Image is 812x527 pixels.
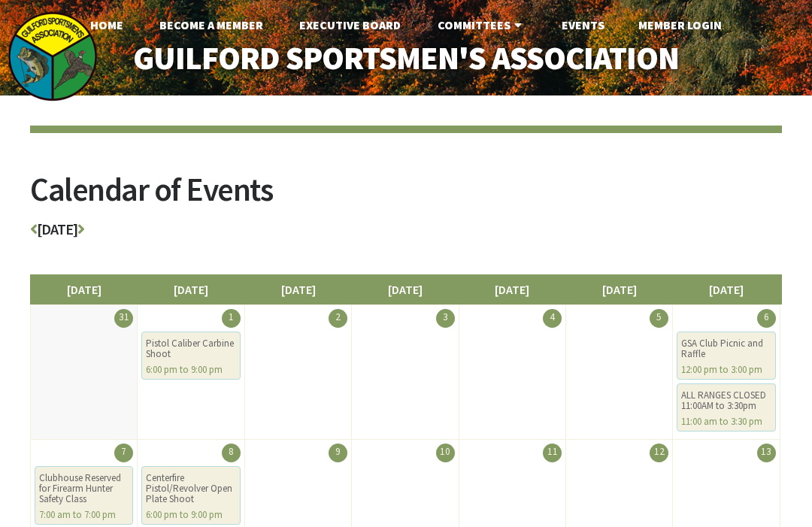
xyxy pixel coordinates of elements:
div: 7 [114,444,133,462]
a: Home [78,10,135,40]
div: 5 [650,309,668,328]
div: 8 [222,444,241,462]
a: Guilford Sportsmen's Association [105,30,707,86]
div: 7:00 am to 7:00 pm [39,510,129,520]
div: 4 [543,309,562,328]
img: logo_sm.png [8,11,98,101]
li: [DATE] [351,274,459,304]
div: 31 [114,309,133,328]
div: 13 [757,444,776,462]
li: [DATE] [30,274,138,304]
a: Committees [426,10,538,40]
div: GSA Club Picnic and Raffle [681,338,771,359]
div: Pistol Caliber Carbine Shoot [146,338,235,359]
a: Become A Member [147,10,275,40]
div: 11:00 am to 3:30 pm [681,416,771,427]
div: 12:00 pm to 3:00 pm [681,365,771,375]
div: ALL RANGES CLOSED 11:00AM to 3:30pm [681,390,771,411]
div: Clubhouse Reserved for Firearm Hunter Safety Class [39,473,129,504]
div: 9 [329,444,347,462]
a: Executive Board [287,10,413,40]
div: 6:00 pm to 9:00 pm [146,365,235,375]
li: [DATE] [565,274,673,304]
div: 6 [757,309,776,328]
li: [DATE] [672,274,780,304]
li: [DATE] [244,274,352,304]
div: 12 [650,444,668,462]
div: 1 [222,309,241,328]
a: Member Login [626,10,734,40]
div: 6:00 pm to 9:00 pm [146,510,235,520]
div: 11 [543,444,562,462]
div: 2 [329,309,347,328]
a: Events [550,10,617,40]
div: Centerfire Pistol/Revolver Open Plate Shoot [146,473,235,504]
div: 10 [436,444,455,462]
h2: Calendar of Events [30,173,782,222]
li: [DATE] [137,274,244,304]
li: [DATE] [459,274,566,304]
h3: [DATE] [30,222,782,244]
div: 3 [436,309,455,328]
